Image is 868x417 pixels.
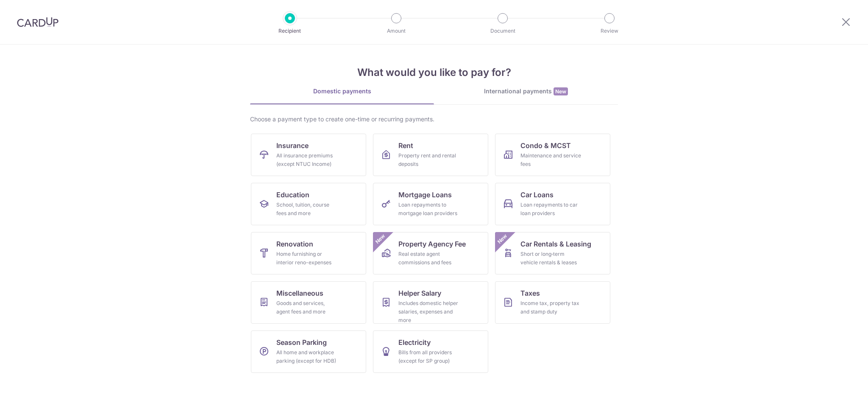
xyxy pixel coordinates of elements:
[251,330,366,373] a: Season ParkingAll home and workplace parking (except for HDB)
[520,288,540,298] span: Taxes
[495,232,509,246] span: New
[251,232,366,274] a: RenovationHome furnishing or interior reno-expenses
[276,151,337,168] div: All insurance premiums (except NTUC Income)
[276,201,337,218] div: School, tuition, course fees and more
[398,250,459,267] div: Real estate agent commissions and fees
[251,281,366,324] a: MiscellaneousGoods and services, agent fees and more
[554,87,568,95] span: New
[276,250,337,267] div: Home furnishing or interior reno-expenses
[373,134,488,176] a: RentProperty rent and rental deposits
[398,151,459,168] div: Property rent and rental deposits
[250,65,618,80] h4: What would you like to pay for?
[520,250,581,267] div: Short or long‑term vehicle rentals & leases
[520,190,554,200] span: Car Loans
[578,27,641,35] p: Review
[276,140,309,151] span: Insurance
[398,140,413,151] span: Rent
[365,27,428,35] p: Amount
[373,232,387,246] span: New
[373,183,488,225] a: Mortgage LoansLoan repayments to mortgage loan providers
[814,392,860,413] iframe: Opens a widget where you can find more information
[520,299,581,316] div: Income tax, property tax and stamp duty
[495,281,610,324] a: TaxesIncome tax, property tax and stamp duty
[373,330,488,373] a: ElectricityBills from all providers (except for SP group)
[276,299,337,316] div: Goods and services, agent fees and more
[471,27,534,35] p: Document
[520,239,591,249] span: Car Rentals & Leasing
[17,17,58,27] img: CardUp
[398,201,459,218] div: Loan repayments to mortgage loan providers
[398,190,452,200] span: Mortgage Loans
[276,337,327,347] span: Season Parking
[250,115,618,123] div: Choose a payment type to create one-time or recurring payments.
[398,288,441,298] span: Helper Salary
[276,239,313,249] span: Renovation
[434,87,618,96] div: International payments
[259,27,321,35] p: Recipient
[373,232,488,274] a: Property Agency FeeReal estate agent commissions and feesNew
[373,281,488,324] a: Helper SalaryIncludes domestic helper salaries, expenses and more
[398,348,459,365] div: Bills from all providers (except for SP group)
[398,239,466,249] span: Property Agency Fee
[250,87,434,95] div: Domestic payments
[520,140,571,151] span: Condo & MCST
[276,190,309,200] span: Education
[276,348,337,365] div: All home and workplace parking (except for HDB)
[495,232,610,274] a: Car Rentals & LeasingShort or long‑term vehicle rentals & leasesNew
[495,134,610,176] a: Condo & MCSTMaintenance and service fees
[251,183,366,225] a: EducationSchool, tuition, course fees and more
[398,299,459,325] div: Includes domestic helper salaries, expenses and more
[251,134,366,176] a: InsuranceAll insurance premiums (except NTUC Income)
[495,183,610,225] a: Car LoansLoan repayments to car loan providers
[276,288,323,298] span: Miscellaneous
[520,151,581,168] div: Maintenance and service fees
[398,337,431,347] span: Electricity
[520,201,581,218] div: Loan repayments to car loan providers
